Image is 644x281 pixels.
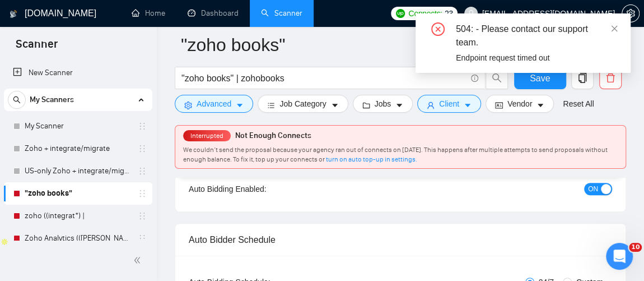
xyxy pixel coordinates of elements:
[396,9,405,18] img: upwork-logo.png
[10,5,17,23] img: logo
[25,137,131,160] a: Zoho + integrate/migrate
[25,160,131,182] a: US-only Zoho + integrate/migrate
[279,98,326,110] span: Job Category
[606,243,633,270] iframe: Intercom live chat
[188,8,239,18] a: dashboardDashboard
[563,98,594,110] a: Reset All
[187,132,227,140] span: Interrupted
[197,98,231,110] span: Advanced
[629,243,642,252] span: 10
[8,96,25,104] span: search
[13,62,143,84] a: New Scanner
[467,10,475,17] span: user
[183,146,608,163] span: We couldn’t send the proposal because your agency ran out of connects on [DATE]. This happens aft...
[495,101,503,109] span: idcard
[326,155,417,163] a: turn on auto top-up in settings.
[1,238,8,246] img: Apollo
[486,95,554,113] button: idcardVendorcaret-down
[25,205,131,227] a: zoho ((integrat*) |
[175,95,253,113] button: settingAdvancedcaret-down
[138,211,147,220] span: holder
[235,131,311,140] span: Not Enough Connects
[7,36,67,59] span: Scanner
[395,101,403,109] span: caret-down
[456,52,617,64] div: Endpoint request timed out
[25,115,131,137] a: My Scanner
[30,89,74,111] span: My Scanners
[408,7,442,20] span: Connects:
[25,182,131,205] a: "zoho books"
[331,101,339,109] span: caret-down
[439,98,459,110] span: Client
[181,71,466,85] input: Search Freelance Jobs...
[138,167,147,176] span: holder
[181,31,603,59] input: Scanner name...
[138,144,147,153] span: holder
[189,224,612,256] div: Auto Bidder Schedule
[25,227,131,250] a: Zoho Analytics (([PERSON_NAME]
[4,62,152,84] li: New Scanner
[456,22,617,49] div: 504: - Please contact our support team.
[622,4,640,22] button: setting
[236,101,244,109] span: caret-down
[362,101,370,109] span: folder
[138,189,147,198] span: holder
[417,95,481,113] button: userClientcaret-down
[138,234,147,243] span: holder
[622,9,640,18] a: setting
[261,8,302,18] a: searchScanner
[445,7,453,20] span: 23
[132,8,165,18] a: homeHome
[184,101,192,109] span: setting
[133,255,144,266] span: double-left
[189,183,330,195] div: Auto Bidding Enabled:
[507,98,532,110] span: Vendor
[8,91,26,109] button: search
[431,22,445,36] span: close-circle
[464,101,472,109] span: caret-down
[427,101,435,109] span: user
[258,95,348,113] button: barsJob Categorycaret-down
[610,25,618,33] span: close
[267,101,275,109] span: bars
[622,9,639,18] span: setting
[588,183,598,195] span: ON
[375,98,391,110] span: Jobs
[536,101,544,109] span: caret-down
[138,122,147,131] span: holder
[353,95,413,113] button: folderJobscaret-down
